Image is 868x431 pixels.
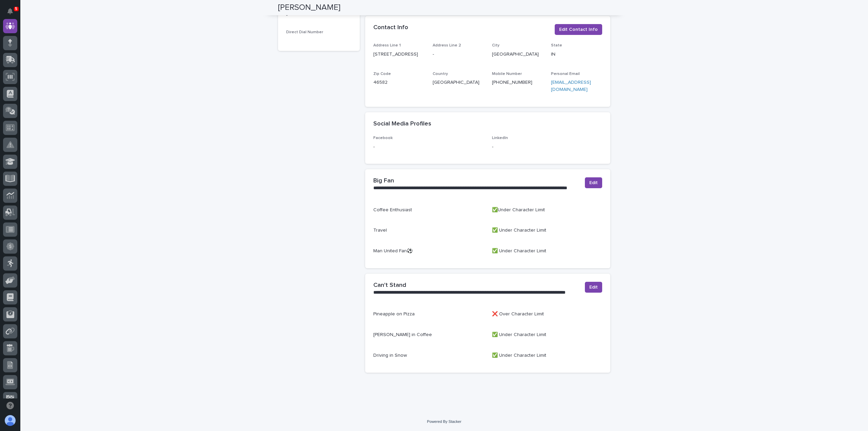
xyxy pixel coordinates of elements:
p: ✅ Under Character Limit [492,352,603,359]
span: Help Docs [14,85,37,92]
button: Edit [585,282,602,293]
a: Powered byPylon [48,125,82,131]
p: ✅Under Character Limit [492,207,603,214]
span: Zip Code [373,72,391,76]
div: Start new chat [23,105,111,112]
p: Welcome 👋 [7,27,123,38]
span: Address Line 2 [433,43,461,47]
p: Coffee Enthusiast [373,207,484,214]
span: Onboarding Call [49,85,86,92]
p: ❌ Over Character Limit [492,311,603,318]
span: Country [433,72,448,76]
span: Edit Contact Info [559,26,598,33]
span: State [551,43,562,47]
div: 🔗 [42,86,48,92]
span: Edit [589,179,598,186]
p: IN [551,51,602,58]
p: Travel [373,227,484,234]
span: Mobile Number [492,72,522,76]
p: - [492,143,603,151]
p: [GEOGRAPHIC_DATA] [492,51,543,58]
div: 📖 [7,86,12,92]
p: 46582 [373,79,425,86]
div: Notifications5 [8,8,17,19]
p: [PERSON_NAME] in Coffee [373,331,484,338]
a: Powered By Stacker [427,419,461,424]
p: Driving in Snow [373,352,484,359]
p: - [433,51,484,58]
span: City [492,43,499,47]
a: 📖Help Docs [4,83,40,95]
p: ✅ Under Character Limit [492,248,603,255]
a: [PHONE_NUMBER] [492,80,532,85]
button: Start new chat [115,107,123,115]
span: Direct Dial Number [286,30,323,34]
img: Stacker [7,6,20,20]
span: Edit [589,284,598,291]
button: Notifications [3,4,17,18]
span: Personal Email [551,72,580,76]
img: 1736555164131-43832dd5-751b-4058-ba23-39d91318e5a0 [7,105,19,117]
p: [STREET_ADDRESS] [373,51,425,58]
button: users-avatar [3,413,17,428]
h2: Social Media Profiles [373,120,431,128]
span: LinkedIn [492,136,508,140]
a: [EMAIL_ADDRESS][DOMAIN_NAME] [551,80,591,92]
h2: Can't Stand [373,282,406,289]
button: Edit [585,177,602,188]
span: Pylon [67,125,82,131]
h2: Contact Info [373,24,408,32]
p: ✅ Under Character Limit [492,331,603,338]
p: How can we help? [7,38,123,48]
h2: [PERSON_NAME] [278,3,340,13]
p: 5 [15,6,17,11]
button: Edit Contact Info [555,24,602,35]
p: - [373,143,484,151]
a: 🔗Onboarding Call [40,83,89,95]
p: Pineapple on Pizza [373,311,484,318]
div: We're available if you need us! [23,112,86,117]
p: ✅ Under Character Limit [492,227,603,234]
button: Open support chat [3,398,17,413]
p: - [286,12,352,19]
span: Facebook [373,136,393,140]
p: Man United Fan⚽ [373,248,484,255]
h2: Big Fan [373,177,394,185]
p: [GEOGRAPHIC_DATA] [433,79,484,86]
span: Address Line 1 [373,43,401,47]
